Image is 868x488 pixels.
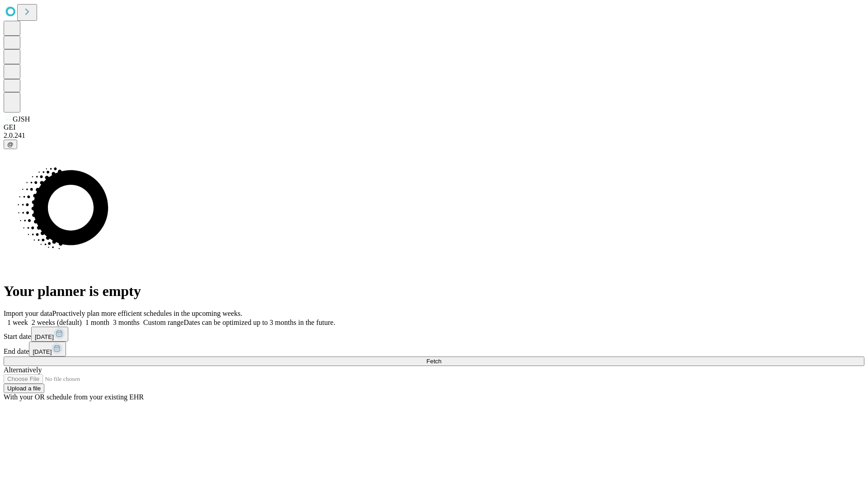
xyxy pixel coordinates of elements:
span: Dates can be optimized up to 3 months in the future. [184,319,335,326]
span: GJSH [13,115,30,123]
button: Upload a file [4,384,44,393]
span: Import your data [4,310,52,317]
span: 3 months [113,319,140,326]
div: Start date [4,327,864,342]
button: Fetch [4,357,864,366]
span: Proactively plan more efficient schedules in the upcoming weeks. [52,310,242,317]
span: @ [7,141,14,148]
button: [DATE] [29,342,66,357]
span: [DATE] [35,333,54,340]
span: Custom range [143,319,184,326]
span: 2 weeks (default) [32,319,82,326]
span: 1 week [7,319,28,326]
h1: Your planner is empty [4,283,864,300]
button: @ [4,140,17,149]
span: Fetch [426,358,441,365]
div: 2.0.241 [4,131,864,140]
span: [DATE] [33,348,52,355]
span: Alternatively [4,366,42,374]
button: [DATE] [31,327,68,342]
span: With your OR schedule from your existing EHR [4,393,144,401]
div: GEI [4,123,864,131]
span: 1 month [85,319,109,326]
div: End date [4,342,864,357]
